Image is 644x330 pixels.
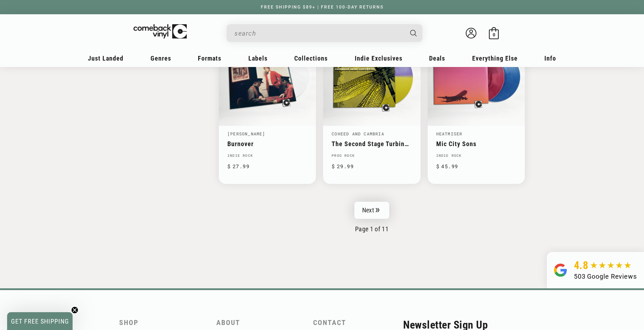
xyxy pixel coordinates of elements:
img: Group.svg [554,259,567,281]
div: 503 Google Reviews [574,272,637,281]
button: Search [404,24,423,42]
a: Next [354,202,389,219]
a: The Second Stage Turbine Blade [332,140,412,148]
p: Page 1 of 11 [219,225,525,233]
h2: Shop [119,319,209,327]
a: Mic City Sons [436,140,516,148]
img: star5.svg [590,262,631,269]
span: GET FREE SHIPPING [11,318,69,325]
a: FREE SHIPPING $89+ | FREE 100-DAY RETURNS [254,5,391,10]
h2: Contact [313,319,403,327]
span: 0 [493,32,495,37]
span: Formats [198,55,221,62]
input: When autocomplete results are available use up and down arrows to review and enter to select [234,26,403,41]
span: Everything Else [472,55,518,62]
a: [PERSON_NAME] [227,131,265,136]
span: Just Landed [88,55,123,62]
span: Collections [294,55,328,62]
div: Search [227,24,422,42]
button: Close teaser [71,306,78,314]
span: Labels [248,55,268,62]
a: Coheed And Cambria [332,131,384,136]
span: Genres [151,55,171,62]
span: Info [544,55,556,62]
a: Heatmiser [436,131,463,136]
span: 4.8 [574,259,588,272]
div: GET FREE SHIPPINGClose teaser [7,312,73,330]
h2: About [216,319,306,327]
span: Deals [429,55,445,62]
a: Burnover [227,140,307,148]
nav: Pagination [219,202,525,233]
a: 4.8 503 Google Reviews [547,252,644,288]
span: Indie Exclusives [355,55,402,62]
